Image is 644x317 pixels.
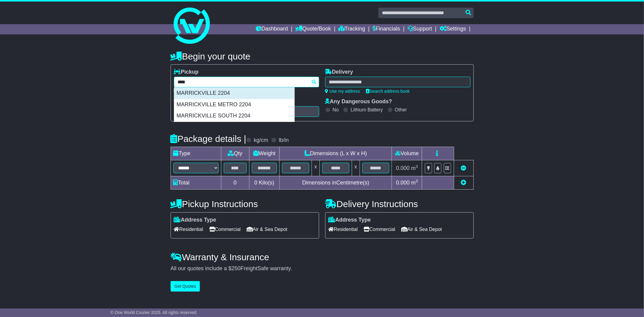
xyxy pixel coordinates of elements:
[351,107,383,113] label: Lithium Battery
[440,24,466,34] a: Settings
[171,281,200,292] button: Get Quotes
[171,176,221,189] td: Total
[221,176,249,189] td: 0
[373,24,400,34] a: Financials
[416,179,418,183] sup: 3
[333,107,339,113] label: No
[325,89,360,94] a: Use my address
[280,147,392,160] td: Dimensions (L x W x H)
[461,165,466,171] a: Remove this item
[174,110,294,122] div: MARRICKVILLE SOUTH 2204
[174,225,203,234] span: Residential
[171,134,246,144] h4: Package details |
[352,160,360,176] td: x
[174,69,199,75] label: Pickup
[171,51,474,61] h4: Begin your quote
[401,225,442,234] span: Air & Sea Depot
[366,89,410,94] a: Search address book
[256,24,288,34] a: Dashboard
[396,180,410,186] span: 0.000
[111,310,198,315] span: © One World Courier 2025. All rights reserved.
[416,164,418,169] sup: 3
[338,24,365,34] a: Tracking
[174,99,294,110] div: MARRICKVILLE METRO 2204
[408,24,432,34] a: Support
[209,225,241,234] span: Commercial
[247,225,287,234] span: Air & Sea Depot
[174,88,294,99] div: MARRICKVILLE 2204
[328,225,358,234] span: Residential
[221,147,249,160] td: Qty
[171,252,474,262] h4: Warranty & Insurance
[392,147,422,160] td: Volume
[254,137,268,144] label: kg/cm
[295,24,331,34] a: Quote/Book
[280,176,392,189] td: Dimensions in Centimetre(s)
[249,176,280,189] td: Kilo(s)
[461,180,466,186] a: Add new item
[325,199,474,209] h4: Delivery Instructions
[171,147,221,160] td: Type
[325,69,353,75] label: Delivery
[396,165,410,171] span: 0.000
[174,77,319,87] typeahead: Please provide city
[411,180,418,186] span: m
[328,217,371,223] label: Address Type
[312,160,320,176] td: x
[364,225,395,234] span: Commercial
[171,199,319,209] h4: Pickup Instructions
[411,165,418,171] span: m
[254,180,257,186] span: 0
[174,217,216,223] label: Address Type
[325,98,392,105] label: Any Dangerous Goods?
[395,107,407,113] label: Other
[232,265,241,271] span: 250
[249,147,280,160] td: Weight
[279,137,289,144] label: lb/in
[171,265,474,272] div: All our quotes include a $ FreightSafe warranty.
